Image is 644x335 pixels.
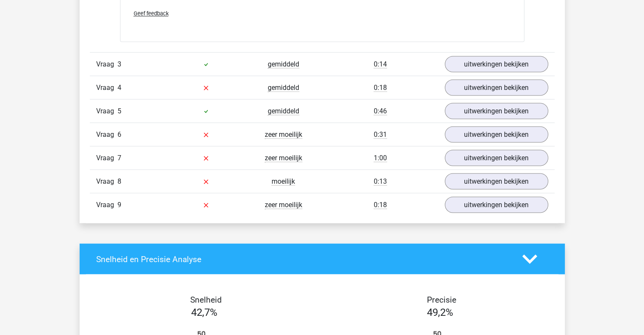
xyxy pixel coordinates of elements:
span: 6 [117,130,121,138]
span: zeer moeilijk [265,200,302,209]
span: 8 [117,177,121,185]
h4: Snelheid [96,295,316,304]
a: uitwerkingen bekijken [445,173,548,189]
span: 9 [117,200,121,208]
span: 0:46 [374,107,387,115]
span: 0:18 [374,83,387,92]
span: Vraag [96,176,117,186]
span: zeer moeilijk [265,130,302,139]
span: Vraag [96,82,117,92]
span: gemiddeld [268,107,299,115]
a: uitwerkingen bekijken [445,79,548,95]
a: uitwerkingen bekijken [445,103,548,119]
span: Vraag [96,106,117,116]
span: 4 [117,83,121,91]
span: 5 [117,107,121,115]
span: gemiddeld [268,60,299,68]
span: moeilijk [272,177,295,185]
span: 0:13 [374,177,387,185]
span: Vraag [96,153,117,163]
span: Vraag [96,199,117,210]
span: 7 [117,153,121,162]
span: 0:31 [374,130,387,139]
span: 49,2% [427,306,453,318]
span: 3 [117,60,121,68]
span: 0:14 [374,60,387,68]
span: gemiddeld [268,83,299,92]
a: uitwerkingen bekijken [445,196,548,213]
span: zeer moeilijk [265,153,302,162]
a: uitwerkingen bekijken [445,126,548,142]
span: 42,7% [191,306,218,318]
span: Vraag [96,129,117,139]
span: 1:00 [374,153,387,162]
span: 0:18 [374,200,387,209]
h4: Snelheid en Precisie Analyse [96,254,509,264]
a: uitwerkingen bekijken [445,150,548,166]
h4: Precisie [332,295,552,304]
a: uitwerkingen bekijken [445,56,548,72]
span: Geef feedback [134,10,169,17]
span: Vraag [96,59,117,69]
